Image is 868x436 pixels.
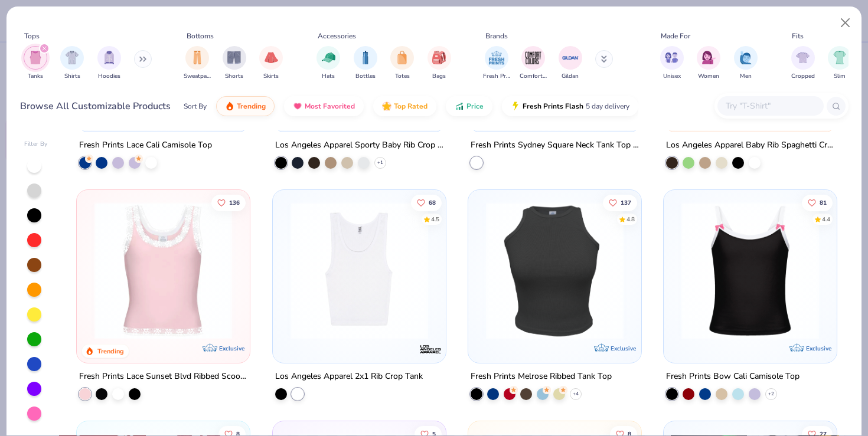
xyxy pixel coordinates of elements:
[390,46,414,81] div: filter for Totes
[187,31,214,41] div: Bottoms
[621,199,631,205] span: 137
[559,46,582,81] div: filter for Gildan
[806,345,831,352] span: Exclusive
[396,51,409,64] img: Totes Image
[24,31,40,41] div: Tops
[792,31,804,41] div: Fits
[471,369,612,384] div: Fresh Prints Melrose Ribbed Tank Top
[611,345,636,352] span: Exclusive
[60,46,84,81] button: filter button
[184,72,211,81] span: Sweatpants
[211,194,246,211] button: Like
[802,194,833,211] button: Like
[316,46,340,81] div: filter for Hats
[626,215,635,224] div: 4.8
[432,51,445,64] img: Bags Image
[428,199,435,205] span: 68
[480,202,629,339] img: 983424bd-d784-4709-9537-2ec21e857757
[223,46,246,81] button: filter button
[666,369,800,384] div: Fresh Prints Bow Cali Camisole Top
[822,215,830,224] div: 4.4
[60,46,84,81] div: filter for Shirts
[698,72,719,81] span: Women
[725,99,815,113] input: Try "T-Shirt"
[663,72,681,81] span: Unisex
[740,72,752,81] span: Men
[98,72,120,81] span: Hoodies
[419,337,442,361] img: Los Angeles Apparel logo
[432,72,446,81] span: Bags
[275,138,443,153] div: Los Angeles Apparel Sporty Baby Rib Crop Tank
[284,96,364,116] button: Most Favorited
[502,96,638,116] button: Fresh Prints Flash5 day delivery
[359,51,372,64] img: Bottles Image
[661,31,690,41] div: Made For
[89,202,238,339] img: afc69d81-610c-46fa-b7e7-0697e478933c
[488,49,505,67] img: Fresh Prints Image
[586,100,629,113] span: 5 day delivery
[820,199,827,205] span: 81
[79,369,247,384] div: Fresh Prints Lace Sunset Blvd Ribbed Scoop Tank Top
[377,159,383,166] span: + 1
[796,51,810,64] img: Cropped Image
[382,101,391,111] img: TopRated.gif
[562,72,579,81] span: Gildan
[227,51,241,64] img: Shorts Image
[184,46,211,81] div: filter for Sweatpants
[28,72,43,81] span: Tanks
[520,46,547,81] div: filter for Comfort Colors
[791,46,815,81] div: filter for Cropped
[216,96,275,116] button: Trending
[184,101,207,112] div: Sort By
[318,31,356,41] div: Accessories
[768,391,774,398] span: + 2
[229,199,240,205] span: 136
[103,51,116,64] img: Hoodies Image
[485,31,508,41] div: Brands
[791,72,815,81] span: Cropped
[471,138,639,153] div: Fresh Prints Sydney Square Neck Tank Top with Bow
[523,101,583,111] span: Fresh Prints Flash
[354,46,377,81] button: filter button
[395,72,410,81] span: Totes
[237,101,266,111] span: Trending
[355,72,376,81] span: Bottles
[275,369,423,384] div: Los Angeles Apparel 2x1 Rib Crop Tank
[24,46,47,81] button: filter button
[833,51,846,64] img: Slim Image
[466,101,484,111] span: Price
[697,46,720,81] div: filter for Women
[79,138,212,153] div: Fresh Prints Lace Cali Camisole Top
[702,51,716,64] img: Women Image
[97,46,121,81] button: filter button
[739,51,752,64] img: Men Image
[97,46,121,81] div: filter for Hoodies
[24,46,47,81] div: filter for Tanks
[428,46,451,81] button: filter button
[225,72,243,81] span: Shorts
[791,46,815,81] button: filter button
[265,51,278,64] img: Skirts Image
[446,96,492,116] button: Price
[559,46,582,81] button: filter button
[263,72,279,81] span: Skirts
[373,96,436,116] button: Top Rated
[603,194,637,211] button: Like
[676,202,825,339] img: c186e665-251a-47c8-98ac-0adcdfc37056
[483,46,510,81] button: filter button
[428,46,451,81] div: filter for Bags
[524,49,542,67] img: Comfort Colors Image
[828,46,851,81] div: filter for Slim
[259,46,283,81] button: filter button
[520,72,547,81] span: Comfort Colors
[184,46,211,81] button: filter button
[697,46,720,81] button: filter button
[660,46,684,81] div: filter for Unisex
[562,49,579,67] img: Gildan Image
[520,46,547,81] button: filter button
[316,46,340,81] button: filter button
[220,345,245,352] span: Exclusive
[483,46,510,81] div: filter for Fresh Prints
[660,46,684,81] button: filter button
[225,101,234,111] img: trending.gif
